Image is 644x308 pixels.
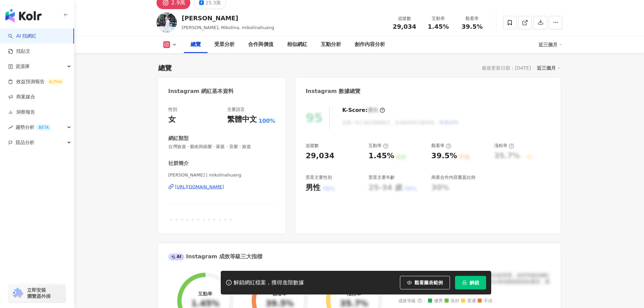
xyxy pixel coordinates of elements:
div: 近三個月 [539,39,562,50]
div: 網紅類型 [168,135,189,142]
span: 良好 [445,299,459,304]
span: 優秀 [428,299,443,304]
span: 趨勢分析 [16,120,51,135]
div: 追蹤數 [392,15,418,22]
div: 觀看率 [431,143,451,149]
div: 成效等級 ： [398,299,550,304]
div: 主要語言 [227,106,245,113]
a: 找貼文 [8,48,30,55]
span: 立即安裝 瀏覽器外掛 [27,287,51,299]
div: 互動率 [368,143,388,149]
a: chrome extension立即安裝 瀏覽器外掛 [9,284,66,302]
div: 商業合作內容覆蓋比例 [431,174,475,181]
div: AI [168,254,185,260]
a: [URL][DOMAIN_NAME] [168,184,276,190]
span: [PERSON_NAME] | mikolinahuang [168,172,276,178]
span: 39.5% [461,23,482,30]
div: [PERSON_NAME] [182,14,274,22]
div: 互動分析 [321,41,341,49]
div: 受眾主要年齡 [368,174,395,181]
span: 1.45% [428,23,449,30]
span: 資源庫 [16,59,30,74]
span: 100% [259,117,275,125]
a: 商案媒合 [8,94,35,100]
div: 相似網紅 [287,41,307,49]
span: 解鎖 [470,280,479,285]
a: 效益預測報告ALPHA [8,78,65,85]
div: [URL][DOMAIN_NAME] [175,184,224,190]
div: 29,034 [306,151,334,161]
a: searchAI 找網紅 [8,33,37,40]
div: 追蹤數 [306,143,319,149]
span: 競品分析 [16,135,34,150]
div: 近三個月 [537,64,560,72]
div: 解鎖網紅檔案，獲得進階數據 [234,279,304,286]
div: 互動率 [426,15,451,22]
div: Instagram 網紅基本資料 [168,88,234,95]
div: 男性 [306,183,320,193]
a: 洞察報告 [8,109,35,116]
div: 受眾主要性別 [306,174,332,181]
div: 最後更新日期：[DATE] [482,65,531,71]
div: 觀看率 [459,15,485,22]
button: 觀看圖表範例 [400,276,450,289]
span: 台灣旅遊 · 藝術與娛樂 · 家庭 · 音樂 · 旅遊 [168,144,276,150]
div: K-Score : [342,106,385,114]
span: 普通 [461,299,476,304]
div: 性別 [168,106,177,113]
img: chrome extension [11,288,24,299]
div: Instagram 數據總覽 [306,88,360,95]
button: 解鎖 [455,276,486,289]
span: 觀看圖表範例 [414,280,443,285]
div: 女 [168,114,176,125]
div: Instagram 成效等級三大指標 [168,253,262,260]
span: lock [462,280,467,285]
div: 總覽 [191,41,201,49]
span: ▫️▫️▫️▫️▫️▫️▫️▫️▫️▫️▫️▫️ [168,217,233,222]
span: 29,034 [393,23,416,30]
span: rise [8,125,13,130]
div: 漲粉率 [494,143,514,149]
div: BETA [36,124,51,131]
div: 1.45% [368,151,394,161]
div: 39.5% [431,151,457,161]
span: 不佳 [478,299,493,304]
div: 創作內容分析 [355,41,385,49]
div: 繁體中文 [227,114,257,125]
img: KOL Avatar [157,13,177,33]
div: 受眾分析 [214,41,235,49]
img: logo [5,9,42,22]
span: [PERSON_NAME], Mikolina, mikolinahuang [182,25,274,30]
div: 總覽 [158,63,172,73]
div: 合作與價值 [248,41,273,49]
div: 社群簡介 [168,160,189,167]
